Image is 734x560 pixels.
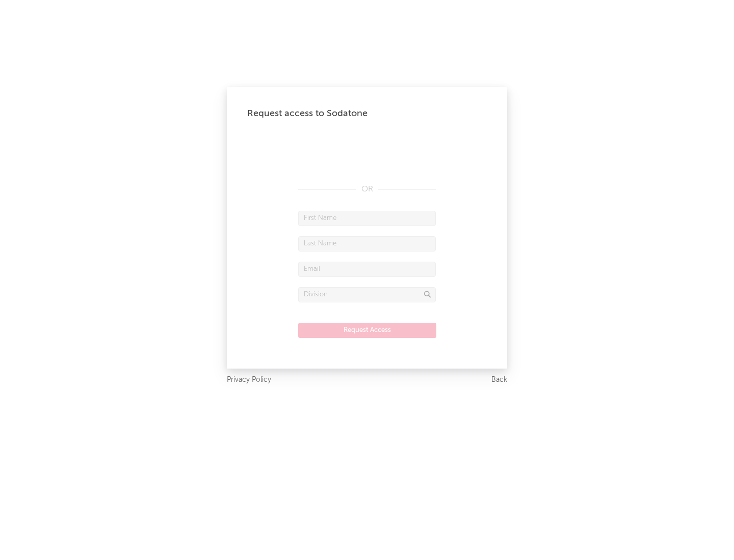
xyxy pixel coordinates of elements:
a: Back [491,374,507,386]
a: Privacy Policy [227,374,271,386]
div: OR [298,183,436,195]
input: First Name [298,211,436,226]
button: Request Access [298,323,436,338]
input: Last Name [298,236,436,251]
div: Request access to Sodatone [247,107,487,120]
input: Email [298,262,436,277]
input: Division [298,287,436,302]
